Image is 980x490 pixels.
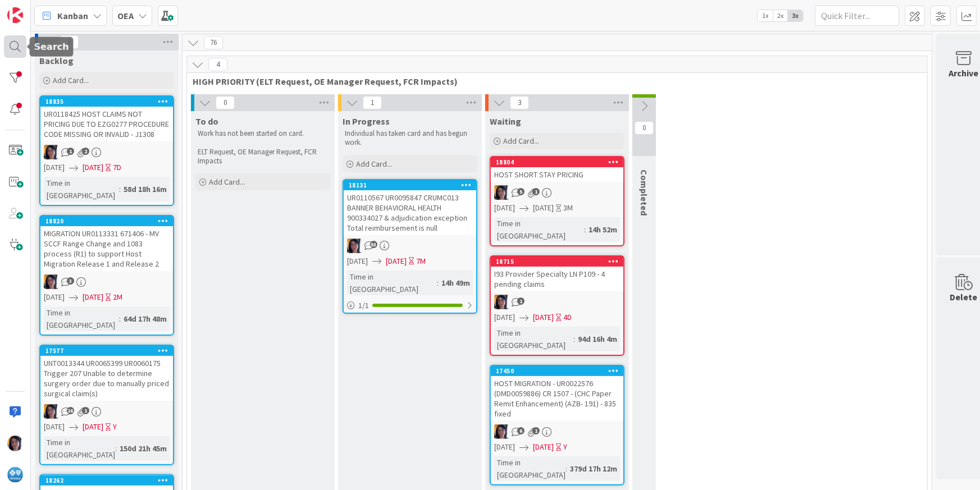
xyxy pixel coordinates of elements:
[494,327,573,351] div: Time in [GEOGRAPHIC_DATA]
[503,136,539,146] span: Add Card...
[67,148,74,155] span: 1
[44,145,58,159] img: TC
[40,97,173,141] div: 18835UR0118425 HOST CLAIMS NOT PRICING DUE TO EZG0277 PROCEDURE CODE MISSING OR INVALID - J1308
[491,157,623,167] div: 18804
[40,274,173,289] div: TC
[44,404,58,419] img: TC
[60,35,79,49] span: 6
[758,10,773,21] span: 1x
[40,97,173,107] div: 18835
[195,116,218,127] span: To do
[117,10,134,21] b: OEA
[57,9,88,22] span: Kanban
[53,75,89,85] span: Add Card...
[491,157,623,182] div: 18804HOST SHORT STAY PRICING
[45,217,173,225] div: 18820
[344,190,476,235] div: UR0110567 UR0095847 CRUMC013 BANNER BEHAVIORAL HEALTH 900334027 & adjudication exception Total re...
[533,312,554,323] span: [DATE]
[7,467,23,483] img: avatar
[216,96,235,109] span: 0
[356,159,392,169] span: Add Card...
[198,129,328,138] p: Work has not been started on card.
[586,223,620,236] div: 14h 52m
[344,239,476,253] div: TC
[198,148,328,166] p: ELT Request, OE Manager Request, FCR Impacts
[563,202,573,214] div: 3M
[491,167,623,182] div: HOST SHORT STAY PRICING
[193,76,913,87] span: HIGH PRIORITY (ELT Request, OE Manager Request, FCR Impacts)
[67,407,74,414] span: 16
[39,55,74,66] span: Backlog
[44,177,119,202] div: Time in [GEOGRAPHIC_DATA]
[494,456,566,481] div: Time in [GEOGRAPHIC_DATA]
[344,299,476,313] div: 1/1
[363,96,382,109] span: 1
[349,181,476,189] div: 18131
[113,162,121,173] div: 7D
[386,255,407,267] span: [DATE]
[44,421,65,433] span: [DATE]
[204,36,223,49] span: 76
[44,291,65,303] span: [DATE]
[491,257,623,267] div: 18715
[82,407,89,414] span: 1
[40,346,173,401] div: 17577UNT0013344 UR0065399 UR0060175 Trigger 207 Unable to determine surgery order due to manually...
[40,216,173,271] div: 18820MIGRATION UR0113331 671406 - MV SCCF Range Change and 1083 process (R1) to support Host Migr...
[533,202,554,214] span: [DATE]
[491,424,623,439] div: TC
[575,333,620,345] div: 94d 16h 4m
[416,255,426,267] div: 7M
[563,441,567,453] div: Y
[113,291,122,303] div: 2M
[45,477,173,484] div: 18262
[45,347,173,355] div: 17577
[494,185,509,200] img: TC
[40,226,173,271] div: MIGRATION UR0113331 671406 - MV SCCF Range Change and 1083 process (R1) to support Host Migration...
[584,223,586,236] span: :
[40,216,173,226] div: 18820
[347,239,362,253] img: TC
[121,313,170,325] div: 64d 17h 48m
[491,267,623,291] div: I93 Provider Specialty LN P109 - 4 pending claims
[950,290,978,304] div: Delete
[7,436,23,451] img: TC
[517,427,525,434] span: 6
[510,96,529,109] span: 3
[563,312,572,323] div: 4D
[494,312,515,323] span: [DATE]
[344,180,476,235] div: 18131UR0110567 UR0095847 CRUMC013 BANNER BEHAVIORAL HEALTH 900334027 & adjudication exception Tot...
[815,6,899,26] input: Quick Filter...
[67,277,74,285] span: 3
[491,185,623,200] div: TC
[567,462,620,475] div: 379d 17h 12m
[437,277,439,289] span: :
[83,291,103,303] span: [DATE]
[494,441,515,453] span: [DATE]
[344,180,476,190] div: 18131
[532,188,540,195] span: 1
[44,274,58,289] img: TC
[532,427,540,434] span: 1
[45,98,173,106] div: 18835
[494,424,509,439] img: TC
[345,129,475,148] p: Individual has taken card and has begun work.
[496,367,623,375] div: 17450
[40,404,173,419] div: TC
[121,183,170,195] div: 58d 18h 16m
[347,255,368,267] span: [DATE]
[208,58,227,71] span: 4
[347,271,437,295] div: Time in [GEOGRAPHIC_DATA]
[82,148,89,155] span: 2
[44,436,115,461] div: Time in [GEOGRAPHIC_DATA]
[40,107,173,141] div: UR0118425 HOST CLAIMS NOT PRICING DUE TO EZG0277 PROCEDURE CODE MISSING OR INVALID - J1308
[496,258,623,265] div: 18715
[491,366,623,376] div: 17450
[7,7,23,23] img: Visit kanbanzone.com
[517,188,525,195] span: 5
[370,241,377,248] span: 53
[83,421,103,433] span: [DATE]
[44,162,65,173] span: [DATE]
[533,441,554,453] span: [DATE]
[494,217,584,242] div: Time in [GEOGRAPHIC_DATA]
[491,376,623,421] div: HOST MIGRATION - UR0022576 (DMD0059886) CR 1507 - (CHC Paper Remit Enhancement) (AZB- 191) - 835 ...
